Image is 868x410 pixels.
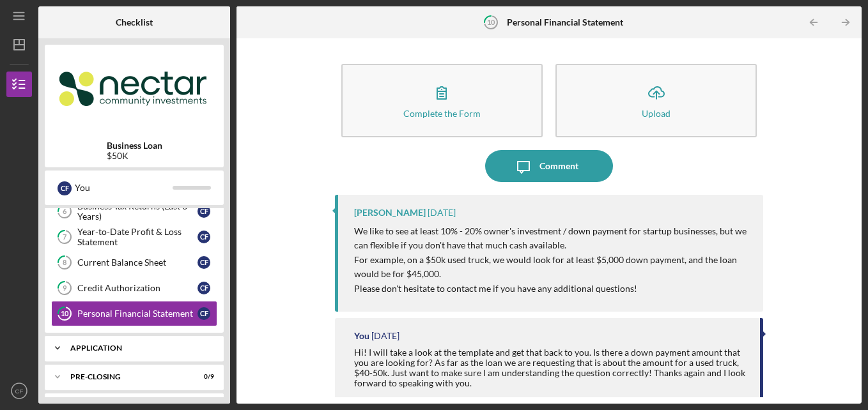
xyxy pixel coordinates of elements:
[198,307,210,320] div: C F
[191,373,214,381] div: 0 / 9
[6,378,32,404] button: CF
[341,64,543,137] button: Complete the Form
[198,256,210,269] div: C F
[75,177,173,199] div: You
[70,344,208,352] div: Application
[58,181,72,195] div: C F
[116,17,153,27] b: Checklist
[198,282,210,294] div: C F
[61,310,69,318] tspan: 10
[539,150,578,182] div: Comment
[485,150,613,182] button: Comment
[51,301,217,326] a: 10Personal Financial StatementCF
[354,208,426,218] div: [PERSON_NAME]
[45,51,224,128] img: Product logo
[51,275,217,301] a: 9Credit AuthorizationCF
[555,64,757,137] button: Upload
[371,331,399,341] time: 2025-09-12 20:57
[198,205,210,218] div: C F
[15,388,24,395] text: CF
[51,224,217,250] a: 7Year-to-Date Profit & Loss StatementCF
[107,151,162,161] div: $50K
[70,373,182,381] div: Pre-Closing
[77,308,198,319] div: Personal Financial Statement
[642,109,670,118] div: Upload
[63,259,66,267] tspan: 8
[507,17,623,27] b: Personal Financial Statement
[107,140,162,151] b: Business Loan
[77,257,198,268] div: Current Balance Sheet
[198,231,210,243] div: C F
[51,199,217,224] a: 6Business Tax Returns (Last 3 Years)CF
[354,347,748,388] div: Hi! I will take a look at the template and get that back to you. Is there a down payment amount t...
[354,331,369,341] div: You
[403,109,481,118] div: Complete the Form
[428,208,456,218] time: 2025-09-12 21:20
[77,227,198,247] div: Year-to-Date Profit & Loss Statement
[51,250,217,275] a: 8Current Balance SheetCF
[63,284,67,292] tspan: 9
[63,208,67,216] tspan: 6
[63,233,67,241] tspan: 7
[354,224,751,253] p: We like to see at least 10% - 20% owner's investment / down payment for startup businesses, but w...
[354,253,751,282] p: For example, on a $50k used truck, we would look for at least $5,000 down payment, and the loan w...
[354,282,751,296] p: Please don't hesitate to contact me if you have any additional questions!
[77,201,198,222] div: Business Tax Returns (Last 3 Years)
[77,283,198,293] div: Credit Authorization
[487,18,495,26] tspan: 10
